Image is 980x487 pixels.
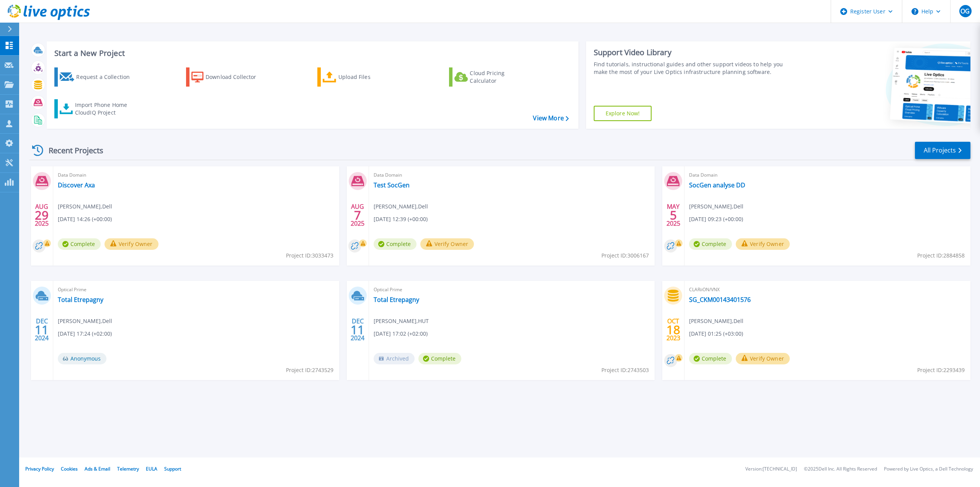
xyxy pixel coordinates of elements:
span: Complete [418,353,461,364]
span: OG [960,8,970,14]
button: Verify Owner [736,353,790,364]
span: [DATE] 12:39 (+00:00) [374,215,428,223]
span: Project ID: 3006167 [601,251,649,260]
span: [PERSON_NAME] , Dell [689,202,743,211]
li: © 2025 Dell Inc. All Rights Reserved [804,467,877,472]
span: 11 [351,326,364,333]
a: Total Etrepagny [374,296,419,303]
a: Download Collector [186,67,271,87]
span: [PERSON_NAME] , HUT [374,317,429,325]
li: Version: [TECHNICAL_ID] [745,467,797,472]
div: AUG 2025 [350,201,365,229]
span: Optical Prime [58,285,335,294]
div: DEC 2024 [34,316,49,344]
span: Complete [689,238,732,250]
span: [PERSON_NAME] , Dell [374,202,428,211]
div: Import Phone Home CloudIQ Project [75,101,135,116]
span: [PERSON_NAME] , Dell [689,317,743,325]
a: SG_CKM00143401576 [689,296,751,303]
span: Data Domain [58,171,335,179]
a: Discover Axa [58,181,95,189]
div: Support Video Library [594,48,792,57]
button: Verify Owner [105,238,158,250]
span: 7 [354,212,361,218]
span: 11 [35,326,49,333]
a: EULA [146,466,157,472]
span: [DATE] 14:26 (+00:00) [58,215,112,223]
span: Project ID: 2884858 [917,251,965,260]
span: CLARiiON/VNX [689,285,966,294]
span: [DATE] 17:24 (+02:00) [58,330,112,338]
a: Test SocGen [374,181,410,189]
a: Cookies [61,466,78,472]
a: Explore Now! [594,106,652,121]
span: Project ID: 2293439 [917,366,965,374]
div: OCT 2023 [666,316,681,344]
span: [DATE] 09:23 (+00:00) [689,215,743,223]
div: MAY 2025 [666,201,681,229]
a: Total Etrepagny [58,296,103,303]
span: 29 [35,212,49,218]
div: Download Collector [206,69,267,85]
span: Complete [58,238,101,250]
a: Privacy Policy [25,466,54,472]
span: Archived [374,353,415,364]
span: [DATE] 17:02 (+02:00) [374,330,428,338]
span: [DATE] 01:25 (+03:00) [689,330,743,338]
a: Telemetry [117,466,139,472]
span: 18 [666,326,680,333]
span: Optical Prime [374,285,650,294]
a: View More [533,115,568,122]
div: DEC 2024 [350,316,365,344]
div: AUG 2025 [34,201,49,229]
button: Verify Owner [420,238,474,250]
span: [PERSON_NAME] , Dell [58,202,112,211]
div: Request a Collection [76,69,137,85]
span: Data Domain [374,171,650,179]
a: All Projects [915,142,970,159]
span: Complete [374,238,416,250]
div: Cloud Pricing Calculator [470,69,531,85]
li: Powered by Live Optics, a Dell Technology [884,467,973,472]
span: Project ID: 3033473 [286,251,333,260]
span: Project ID: 2743503 [601,366,649,374]
h3: Start a New Project [54,49,568,57]
button: Verify Owner [736,238,790,250]
a: Upload Files [317,67,403,87]
span: Complete [689,353,732,364]
span: Anonymous [58,353,106,364]
div: Find tutorials, instructional guides and other support videos to help you make the most of your L... [594,61,792,76]
span: Project ID: 2743529 [286,366,333,374]
div: Upload Files [338,69,400,85]
a: Request a Collection [54,67,140,87]
a: Support [164,466,181,472]
span: 5 [670,212,677,218]
span: [PERSON_NAME] , Dell [58,317,112,325]
span: Data Domain [689,171,966,179]
a: SocGen analyse DD [689,181,745,189]
div: Recent Projects [29,141,114,160]
a: Cloud Pricing Calculator [449,67,534,87]
a: Ads & Email [85,466,110,472]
